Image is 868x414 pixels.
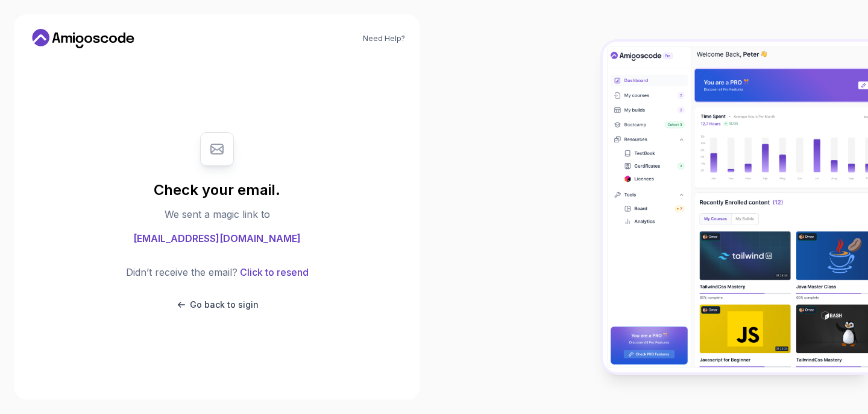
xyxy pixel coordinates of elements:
img: Amigoscode Dashboard [603,42,868,373]
span: [EMAIL_ADDRESS][DOMAIN_NAME] [133,231,301,246]
p: Go back to sigin [190,299,259,311]
a: Home link [29,29,137,48]
button: Go back to sigin [175,299,259,311]
h1: Check your email. [154,180,280,200]
button: Click to resend [237,265,309,279]
p: We sent a magic link to [165,207,270,221]
a: Need Help? [363,34,405,43]
p: Didn’t receive the email? [126,265,237,279]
